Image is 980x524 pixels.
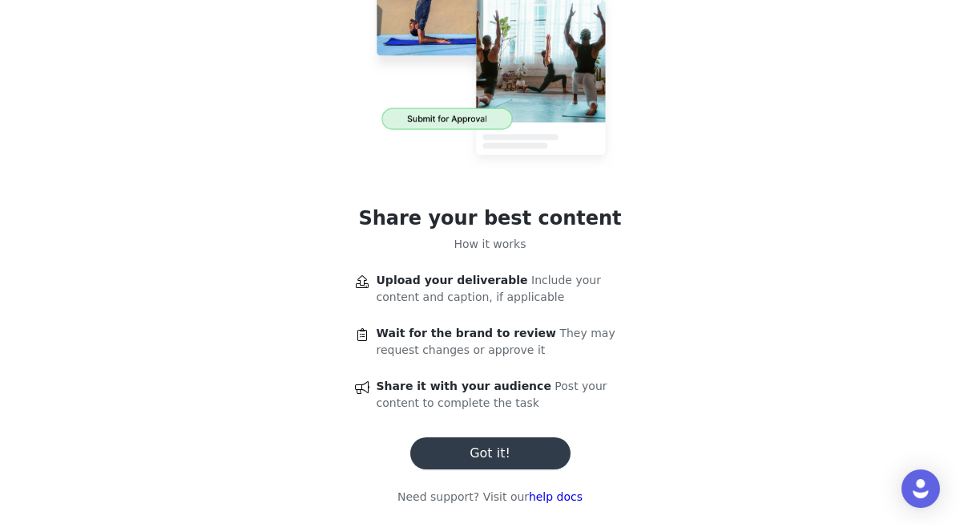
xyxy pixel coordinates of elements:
[377,327,615,356] span: They may request changes or approve it
[410,437,571,469] button: Got it!
[454,236,526,253] p: How it works
[377,327,556,339] span: Wait for the brand to review
[377,274,528,286] span: Upload your deliverable
[377,380,551,392] span: Share it with your audience
[397,489,583,506] p: Need support? Visit our
[377,380,607,409] span: Post your content to complete the task
[358,204,621,233] h1: Share your best content
[529,490,583,503] a: help docs
[377,274,601,303] span: Include your content and caption, if applicable
[901,469,940,508] div: Open Intercom Messenger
